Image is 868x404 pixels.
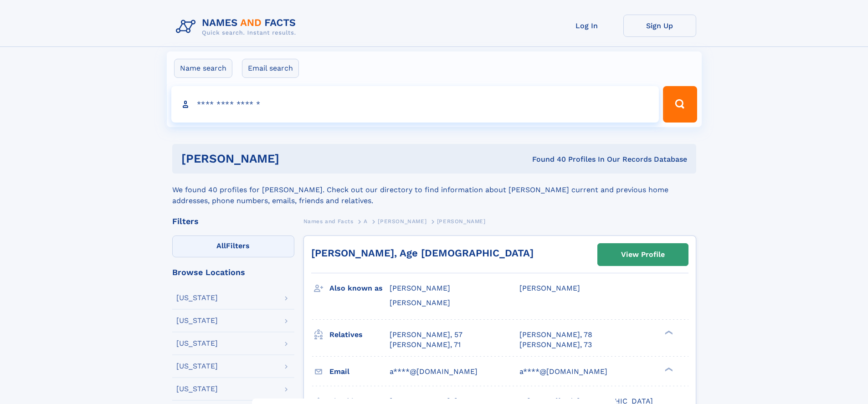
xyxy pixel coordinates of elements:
[364,215,368,227] a: A
[390,284,450,292] span: [PERSON_NAME]
[172,174,696,206] div: We found 40 profiles for [PERSON_NAME]. Check out our directory to find information about [PERSON...
[172,217,294,225] div: Filters
[329,327,390,343] h3: Relatives
[172,15,303,39] img: Logo Names and Facts
[519,284,580,292] span: [PERSON_NAME]
[437,218,486,225] span: [PERSON_NAME]
[621,244,665,265] div: View Profile
[329,281,390,296] h3: Also known as
[406,154,687,164] div: Found 40 Profiles In Our Records Database
[519,330,592,340] a: [PERSON_NAME], 78
[303,215,354,227] a: Names and Facts
[242,59,299,78] label: Email search
[216,241,226,250] span: All
[623,15,696,37] a: Sign Up
[663,366,673,372] div: ❯
[390,340,461,350] a: [PERSON_NAME], 71
[663,86,697,123] button: Search Button
[329,364,390,379] h3: Email
[172,235,294,257] label: Filters
[364,218,368,225] span: A
[378,215,426,227] a: [PERSON_NAME]
[176,340,218,347] div: [US_STATE]
[174,59,232,78] label: Name search
[181,153,406,164] h1: [PERSON_NAME]
[390,330,462,340] a: [PERSON_NAME], 57
[519,340,592,350] a: [PERSON_NAME], 73
[598,244,688,266] a: View Profile
[550,15,623,37] a: Log In
[311,247,534,259] a: [PERSON_NAME], Age [DEMOGRAPHIC_DATA]
[390,298,450,307] span: [PERSON_NAME]
[176,317,218,324] div: [US_STATE]
[663,329,673,335] div: ❯
[378,218,426,225] span: [PERSON_NAME]
[176,363,218,370] div: [US_STATE]
[172,268,294,276] div: Browse Locations
[176,385,218,393] div: [US_STATE]
[176,294,218,302] div: [US_STATE]
[171,86,659,123] input: search input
